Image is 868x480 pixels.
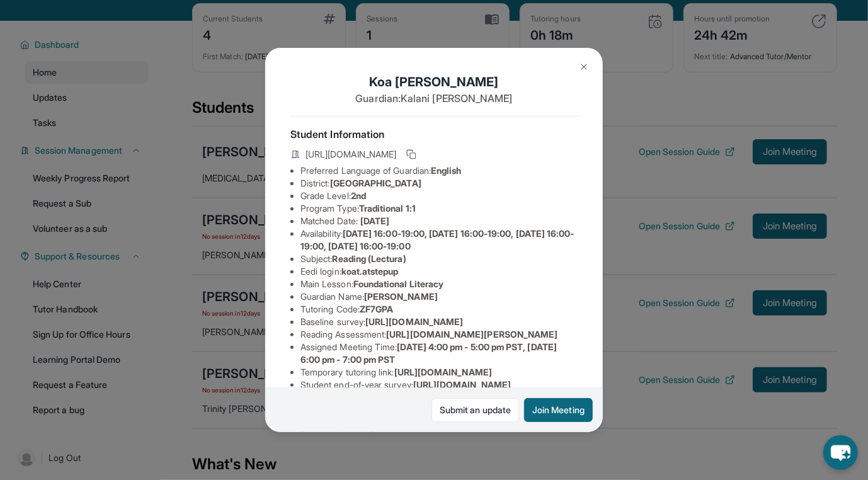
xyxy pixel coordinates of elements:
[300,215,578,227] li: Matched Date:
[300,278,578,290] li: Main Lesson :
[431,398,519,422] a: Submit an update
[524,398,593,422] button: Join Meeting
[351,190,366,201] span: 2nd
[404,147,419,162] button: Copy link
[306,148,396,161] span: [URL][DOMAIN_NAME]
[360,215,389,226] span: [DATE]
[823,435,858,470] button: chat-button
[413,379,511,390] span: [URL][DOMAIN_NAME]
[330,178,421,188] span: [GEOGRAPHIC_DATA]
[300,328,578,341] li: Reading Assessment :
[300,341,578,366] li: Assigned Meeting Time :
[353,278,443,289] span: Foundational Literacy
[394,367,492,377] span: [URL][DOMAIN_NAME]
[290,91,578,106] p: Guardian: Kalani [PERSON_NAME]
[364,291,438,302] span: [PERSON_NAME]
[300,190,578,202] li: Grade Level:
[300,202,578,215] li: Program Type:
[300,227,578,253] li: Availability:
[300,228,574,251] span: [DATE] 16:00-19:00, [DATE] 16:00-19:00, [DATE] 16:00-19:00, [DATE] 16:00-19:00
[365,316,463,327] span: [URL][DOMAIN_NAME]
[300,379,578,391] li: Student end-of-year survey :
[300,253,578,265] li: Subject :
[300,177,578,190] li: District:
[333,253,406,264] span: Reading (Lectura)
[360,304,393,314] span: ZF7GPA
[341,266,399,277] span: koat.atstepup
[300,366,578,379] li: Temporary tutoring link :
[300,265,578,278] li: Eedi login :
[290,73,578,91] h1: Koa [PERSON_NAME]
[300,290,578,303] li: Guardian Name :
[386,329,557,340] span: [URL][DOMAIN_NAME][PERSON_NAME]
[300,303,578,316] li: Tutoring Code :
[431,165,462,176] span: English
[290,127,578,142] h4: Student Information
[359,203,416,214] span: Traditional 1:1
[300,316,578,328] li: Baseline survey :
[300,341,557,365] span: [DATE] 4:00 pm - 5:00 pm PST, [DATE] 6:00 pm - 7:00 pm PST
[300,164,578,177] li: Preferred Language of Guardian:
[579,62,589,72] img: Close Icon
